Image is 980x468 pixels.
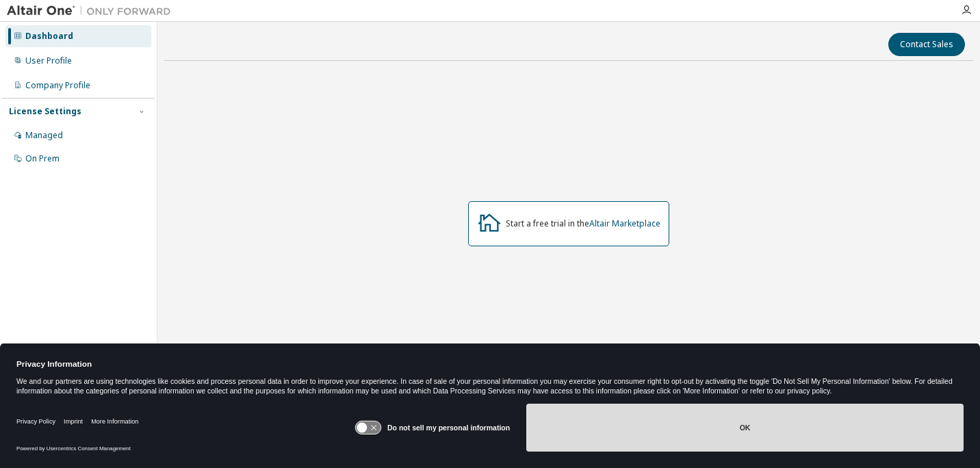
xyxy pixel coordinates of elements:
[25,153,60,164] div: On Prem
[9,106,81,117] div: License Settings
[506,218,660,229] div: Start a free trial in the
[25,80,90,91] div: Company Profile
[7,4,178,18] img: Altair One
[888,33,965,56] button: Contact Sales
[589,218,660,229] a: Altair Marketplace
[25,31,73,42] div: Dashboard
[25,55,72,66] div: User Profile
[25,130,63,141] div: Managed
